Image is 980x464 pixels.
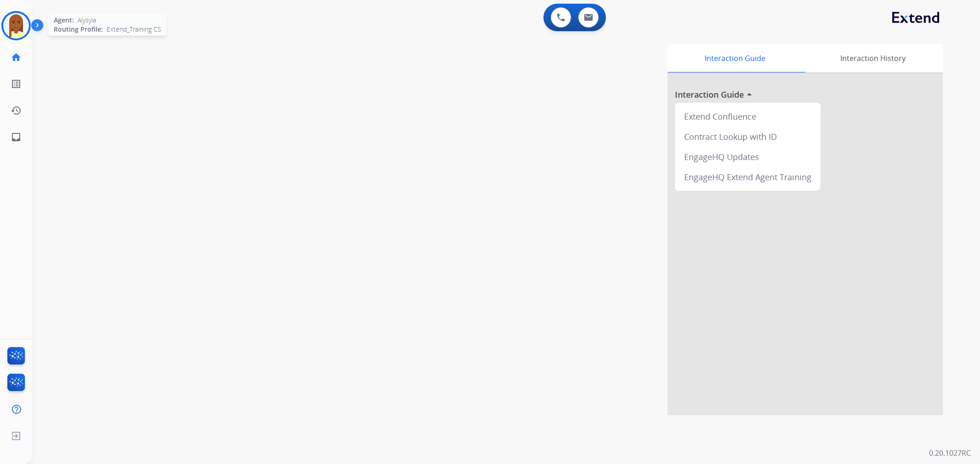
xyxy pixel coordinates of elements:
[679,147,817,167] div: EngageHQ Updates
[679,127,817,147] div: Contract Lookup with ID
[679,167,817,187] div: EngageHQ Extend Agent Training
[107,25,161,34] span: Extend_Training CS
[668,44,803,72] div: Interaction Guide
[11,132,22,143] mat-icon: inbox
[11,52,22,63] mat-icon: home
[803,44,943,72] div: Interaction History
[78,16,96,25] span: Alysyia
[679,106,817,127] div: Extend Confluence
[11,105,22,116] mat-icon: history
[929,447,971,458] p: 0.20.1027RC
[11,78,22,89] mat-icon: list_alt
[54,16,74,25] span: Agent:
[54,25,103,34] span: Routing Profile:
[3,13,29,39] img: avatar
